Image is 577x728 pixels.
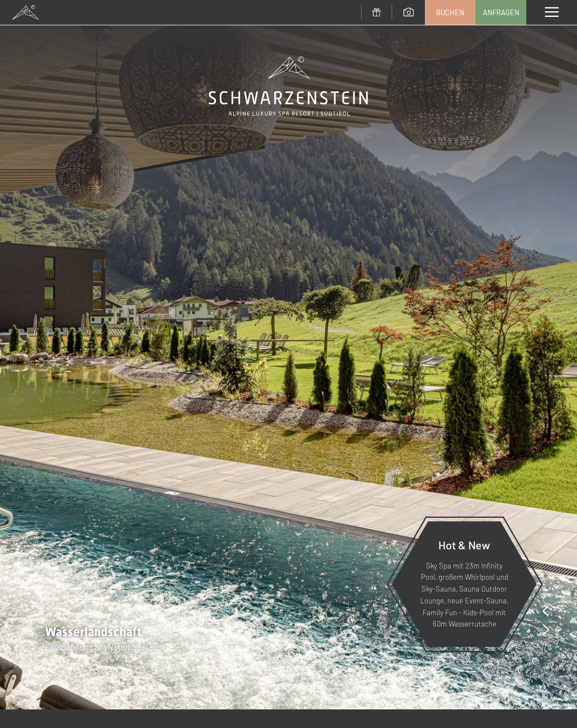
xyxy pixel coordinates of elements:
p: Sky Spa mit 23m Infinity Pool, großem Whirlpool und Sky-Sauna, Sauna Outdoor Lounge, neue Event-S... [419,560,509,631]
span: Buchen [436,7,464,17]
span: 8 [547,641,552,653]
span: Hot & New [438,538,490,552]
span: Wasserlandschaft [45,625,142,639]
a: Anfragen [476,1,526,24]
a: Hot & New Sky Spa mit 23m Infinity Pool, großem Whirlpool und Sky-Sauna, Sauna Outdoor Lounge, ne... [391,521,538,647]
span: Entspannung am Naturbadeteich [45,642,165,652]
span: 7 [540,641,544,653]
span: / [544,641,547,653]
span: Anfragen [483,7,520,17]
a: Buchen [425,1,475,24]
